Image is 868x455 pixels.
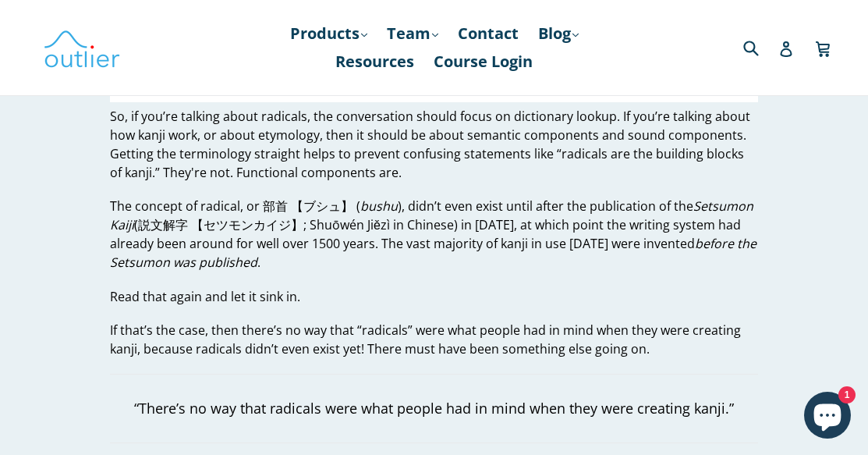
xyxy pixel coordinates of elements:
[328,48,422,76] a: Resources
[110,197,758,272] p: The concept of radical, or 部首 【ブシュ】 ( ), didn’t even exist until after the publication of the (説文...
[379,20,446,48] a: Team
[110,321,758,358] p: If that’s the case, then there’s no way that “radicals” were what people had in mind when they we...
[799,392,856,443] inbox-online-store-chat: Shopify online store chat
[360,197,398,215] em: bushu
[110,374,758,443] blockquote: “There’s no way that radicals were what people had in mind when they were creating kanji.”
[110,235,756,271] em: before the Setsumon was published
[282,20,375,48] a: Products
[530,20,586,48] a: Blog
[450,20,526,48] a: Contact
[110,287,758,306] p: Read that again and let it sink in.
[110,107,758,182] p: So, if you’re talking about radicals, the conversation should focus on dictionary lookup. If you’...
[43,25,121,70] img: Outlier Linguistics
[739,31,782,63] input: Search
[426,48,540,76] a: Course Login
[110,197,753,233] em: Setsumon Kaiji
